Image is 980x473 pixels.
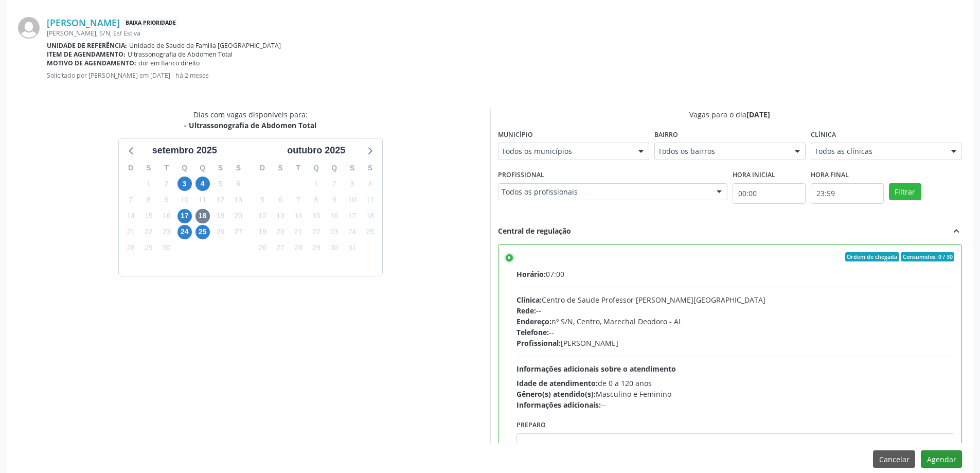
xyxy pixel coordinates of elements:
span: terça-feira, 7 de outubro de 2025 [291,192,306,207]
div: S [361,160,379,176]
p: Solicitado por [PERSON_NAME] em [DATE] - há 2 meses [47,71,962,80]
span: sexta-feira, 17 de outubro de 2025 [345,209,359,223]
span: quinta-feira, 2 de outubro de 2025 [327,177,342,191]
span: Baixa Prioridade [123,17,178,28]
div: 07:00 [516,269,955,279]
span: domingo, 26 de outubro de 2025 [255,241,270,255]
div: Q [325,160,343,176]
span: Todos os profissionais [502,187,706,197]
span: segunda-feira, 29 de setembro de 2025 [141,241,156,255]
div: de 0 a 120 anos [516,378,955,389]
span: sábado, 6 de setembro de 2025 [231,177,245,191]
button: Cancelar [873,450,915,468]
span: segunda-feira, 1 de setembro de 2025 [141,177,156,191]
div: S [211,160,229,176]
div: S [343,160,361,176]
span: domingo, 28 de setembro de 2025 [123,241,138,255]
div: Vagas para o dia [498,109,963,120]
span: segunda-feira, 22 de setembro de 2025 [141,225,156,239]
label: Hora inicial [733,167,775,183]
span: Informações adicionais: [516,400,601,410]
div: Masculino e Feminino [516,389,955,399]
label: Município [498,127,533,143]
span: sexta-feira, 31 de outubro de 2025 [345,241,359,255]
div: -- [516,327,955,338]
label: Preparo [516,417,546,433]
div: S [272,160,290,176]
span: Endereço: [516,317,551,326]
span: terça-feira, 14 de outubro de 2025 [291,209,306,223]
div: T [157,160,175,176]
span: domingo, 14 de setembro de 2025 [123,209,138,223]
span: Todos os bairros [658,146,785,156]
div: S [140,160,158,176]
input: Selecione o horário [733,183,806,204]
b: Motivo de agendamento: [47,59,136,67]
a: [PERSON_NAME] [47,17,120,28]
div: Q [175,160,193,176]
span: quinta-feira, 18 de setembro de 2025 [195,209,210,223]
i: expand_less [951,225,962,237]
span: quarta-feira, 24 de setembro de 2025 [177,225,192,239]
span: sexta-feira, 26 de setembro de 2025 [213,225,227,239]
span: Ordem de chegada [845,252,899,261]
div: -- [516,305,955,316]
span: sexta-feira, 19 de setembro de 2025 [213,209,227,223]
span: terça-feira, 16 de setembro de 2025 [159,209,174,223]
span: Clínica: [516,295,542,305]
span: sábado, 18 de outubro de 2025 [363,209,377,223]
div: [PERSON_NAME] [516,338,955,348]
input: Selecione o horário [811,183,884,204]
span: domingo, 5 de outubro de 2025 [255,192,270,207]
label: Clínica [811,127,836,143]
span: Ultrassonografia de Abdomen Total [128,50,233,59]
span: domingo, 12 de outubro de 2025 [255,209,270,223]
div: outubro 2025 [283,144,349,157]
div: -- [516,399,955,410]
span: terça-feira, 23 de setembro de 2025 [159,225,174,239]
span: sexta-feira, 24 de outubro de 2025 [345,225,359,239]
span: quarta-feira, 8 de outubro de 2025 [309,192,324,207]
span: terça-feira, 9 de setembro de 2025 [159,192,174,207]
span: quinta-feira, 23 de outubro de 2025 [327,225,342,239]
span: quinta-feira, 11 de setembro de 2025 [195,192,210,207]
span: terça-feira, 21 de outubro de 2025 [291,225,306,239]
span: terça-feira, 28 de outubro de 2025 [291,241,306,255]
span: [DATE] [746,110,770,119]
span: quinta-feira, 30 de outubro de 2025 [327,241,342,255]
div: D [122,160,140,176]
div: Central de regulação [498,225,571,237]
div: setembro 2025 [148,144,221,157]
span: quinta-feira, 4 de setembro de 2025 [195,177,210,191]
span: quarta-feira, 1 de outubro de 2025 [309,177,324,191]
span: quarta-feira, 29 de outubro de 2025 [309,241,324,255]
span: quarta-feira, 10 de setembro de 2025 [177,192,192,207]
span: domingo, 21 de setembro de 2025 [123,225,138,239]
span: sábado, 13 de setembro de 2025 [231,192,245,207]
span: domingo, 7 de setembro de 2025 [123,192,138,207]
button: Filtrar [889,183,921,201]
div: D [254,160,272,176]
span: segunda-feira, 13 de outubro de 2025 [273,209,288,223]
span: dor em flanco direito [138,59,200,67]
span: Profissional: [516,338,561,348]
span: sexta-feira, 12 de setembro de 2025 [213,192,227,207]
button: Agendar [921,450,962,468]
span: Todos as clínicas [814,146,941,156]
span: quarta-feira, 15 de outubro de 2025 [309,209,324,223]
label: Bairro [654,127,678,143]
span: sexta-feira, 10 de outubro de 2025 [345,192,359,207]
span: sábado, 25 de outubro de 2025 [363,225,377,239]
img: img [18,17,40,39]
span: quinta-feira, 16 de outubro de 2025 [327,209,342,223]
span: Rede: [516,306,536,316]
span: sábado, 27 de setembro de 2025 [231,225,245,239]
div: - Ultrassonografia de Abdomen Total [184,120,316,131]
span: quarta-feira, 3 de setembro de 2025 [177,177,192,191]
span: quarta-feira, 22 de outubro de 2025 [309,225,324,239]
label: Hora final [811,167,849,183]
span: Horário: [516,269,546,279]
span: quinta-feira, 9 de outubro de 2025 [327,192,342,207]
div: Dias com vagas disponíveis para: [184,109,316,131]
span: Telefone: [516,327,549,337]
